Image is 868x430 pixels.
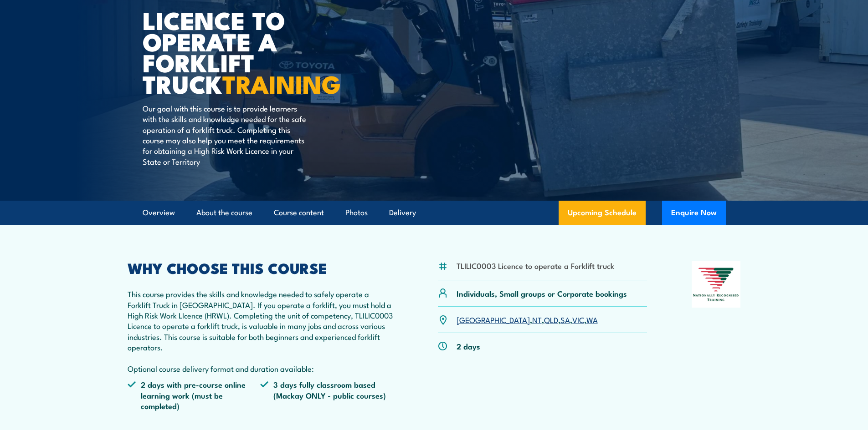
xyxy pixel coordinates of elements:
[532,314,542,325] a: NT
[559,201,646,225] a: Upcoming Schedule
[128,261,394,274] h2: WHY CHOOSE THIS COURSE
[457,341,480,351] p: 2 days
[586,314,598,325] a: WA
[260,379,393,411] li: 3 days fully classroom based (Mackay ONLY - public courses)
[196,201,252,225] a: About the course
[128,288,394,374] p: This course provides the skills and knowledge needed to safely operate a Forklift Truck in [GEOGR...
[222,64,341,102] strong: TRAINING
[143,9,368,94] h1: Licence to operate a forklift truck
[389,201,416,225] a: Delivery
[544,314,558,325] a: QLD
[457,314,598,325] p: , , , , ,
[662,201,726,225] button: Enquire Now
[274,201,324,225] a: Course content
[457,260,614,271] li: TLILIC0003 Licence to operate a Forklift truck
[560,314,570,325] a: SA
[143,103,309,167] p: Our goal with this course is to provide learners with the skills and knowledge needed for the saf...
[457,314,530,325] a: [GEOGRAPHIC_DATA]
[572,314,584,325] a: VIC
[345,201,368,225] a: Photos
[457,288,627,298] p: Individuals, Small groups or Corporate bookings
[143,201,175,225] a: Overview
[692,261,741,308] img: Nationally Recognised Training logo.
[128,379,261,411] li: 2 days with pre-course online learning work (must be completed)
